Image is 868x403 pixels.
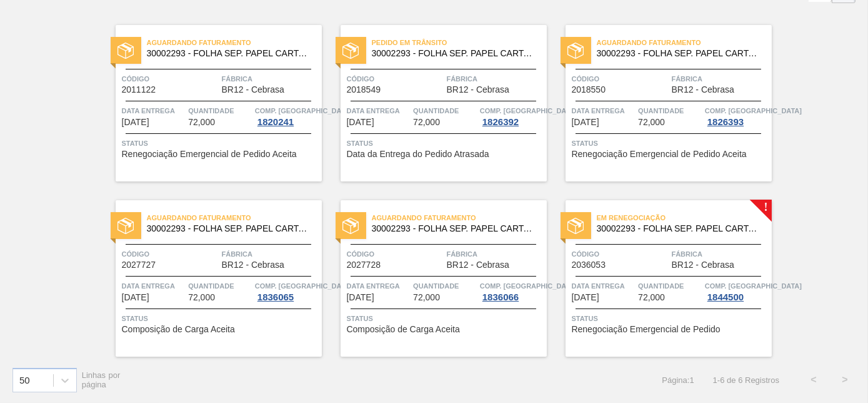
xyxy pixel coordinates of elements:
[147,49,312,58] span: 30002293 - FOLHA SEP. PAPEL CARTAO 1200x1000M 350g
[413,280,477,292] span: Quantidade
[97,200,322,357] a: statusAguardando Faturamento30002293 - FOLHA SEP. PAPEL CARTAO 1200x1000M 350gCódigo2027727Fábric...
[147,212,322,224] span: Aguardando Faturamento
[413,105,477,117] span: Quantidade
[122,118,149,127] span: 23/09/2025
[672,73,769,85] span: Fábrica
[117,218,134,234] img: status
[829,364,861,395] button: >
[347,137,544,150] span: Status
[705,280,769,302] a: Comp. [GEOGRAPHIC_DATA]1844500
[480,280,544,302] a: Comp. [GEOGRAPHIC_DATA]1836066
[122,150,297,159] span: Renegociação Emergencial de Pedido Aceita
[122,260,156,270] span: 2027727
[672,85,734,94] span: BR12 - Cebrasa
[547,25,772,181] a: statusAguardando Faturamento30002293 - FOLHA SEP. PAPEL CARTAO 1200x1000M 350gCódigo2018550Fábric...
[97,25,322,181] a: statusAguardando Faturamento30002293 - FOLHA SEP. PAPEL CARTAO 1200x1000M 350gCódigo2011122Fábric...
[480,117,521,127] div: 1826392
[347,248,444,260] span: Código
[122,105,186,117] span: Data entrega
[122,312,319,325] span: Status
[597,49,762,58] span: 30002293 - FOLHA SEP. PAPEL CARTAO 1200x1000M 350g
[372,36,547,49] span: Pedido em Trânsito
[572,280,636,292] span: Data entrega
[672,260,734,270] span: BR12 - Cebrasa
[705,280,802,292] span: Comp. Carga
[347,85,381,94] span: 2018549
[480,292,521,302] div: 1836066
[597,224,762,233] span: 30002293 - FOLHA SEP. PAPEL CARTAO 1200x1000M 350g
[147,224,312,233] span: 30002293 - FOLHA SEP. PAPEL CARTAO 1200x1000M 350g
[597,212,772,224] span: Em renegociação
[447,85,509,94] span: BR12 - Cebrasa
[372,212,547,224] span: Aguardando Faturamento
[597,36,772,49] span: Aguardando Faturamento
[798,364,829,395] button: <
[347,293,374,302] span: 21/10/2025
[347,325,460,334] span: Composição de Carga Aceita
[705,105,769,127] a: Comp. [GEOGRAPHIC_DATA]1826393
[188,293,215,302] span: 72,000
[638,118,665,127] span: 72,000
[572,325,721,334] span: Renegociação Emergencial de Pedido
[572,248,669,260] span: Código
[255,105,352,117] span: Comp. Carga
[705,117,746,127] div: 1826393
[480,105,544,127] a: Comp. [GEOGRAPHIC_DATA]1826392
[447,248,544,260] span: Fábrica
[122,325,235,334] span: Composição de Carga Aceita
[413,293,440,302] span: 72,000
[567,43,584,59] img: status
[572,118,599,127] span: 04/10/2025
[572,85,606,94] span: 2018550
[447,260,509,270] span: BR12 - Cebrasa
[188,280,252,292] span: Quantidade
[547,200,772,357] a: !statusEm renegociação30002293 - FOLHA SEP. PAPEL CARTAO 1200x1000M 350gCódigo2036053FábricaBR12 ...
[322,25,547,181] a: statusPedido em Trânsito30002293 - FOLHA SEP. PAPEL CARTAO 1200x1000M 350gCódigo2018549FábricaBR1...
[347,260,381,270] span: 2027728
[638,280,702,292] span: Quantidade
[413,118,440,127] span: 72,000
[322,200,547,357] a: statusAguardando Faturamento30002293 - FOLHA SEP. PAPEL CARTAO 1200x1000M 350gCódigo2027728Fábric...
[342,43,359,59] img: status
[255,280,352,292] span: Comp. Carga
[572,260,606,270] span: 2036053
[222,85,284,94] span: BR12 - Cebrasa
[255,280,319,302] a: Comp. [GEOGRAPHIC_DATA]1836065
[447,73,544,85] span: Fábrica
[347,150,489,159] span: Data da Entrega do Pedido Atrasada
[347,312,544,325] span: Status
[122,293,149,302] span: 15/10/2025
[255,292,296,302] div: 1836065
[572,137,769,150] span: Status
[117,43,134,59] img: status
[662,375,694,385] span: Página : 1
[222,248,319,260] span: Fábrica
[122,280,186,292] span: Data entrega
[347,105,411,117] span: Data entrega
[222,260,284,270] span: BR12 - Cebrasa
[82,370,121,389] span: Linhas por página
[347,280,411,292] span: Data entrega
[255,105,319,127] a: Comp. [GEOGRAPHIC_DATA]1820241
[572,73,669,85] span: Código
[147,36,322,49] span: Aguardando Faturamento
[480,280,577,292] span: Comp. Carga
[705,292,746,302] div: 1844500
[347,118,374,127] span: 27/09/2025
[347,73,444,85] span: Código
[572,105,636,117] span: Data entrega
[572,150,747,159] span: Renegociação Emergencial de Pedido Aceita
[372,224,537,233] span: 30002293 - FOLHA SEP. PAPEL CARTAO 1200x1000M 350g
[255,117,296,127] div: 1820241
[638,105,702,117] span: Quantidade
[572,312,769,325] span: Status
[122,73,219,85] span: Código
[188,105,252,117] span: Quantidade
[638,293,665,302] span: 72,000
[480,105,577,117] span: Comp. Carga
[122,248,219,260] span: Código
[705,105,802,117] span: Comp. Carga
[567,218,584,234] img: status
[222,73,319,85] span: Fábrica
[19,375,30,385] div: 50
